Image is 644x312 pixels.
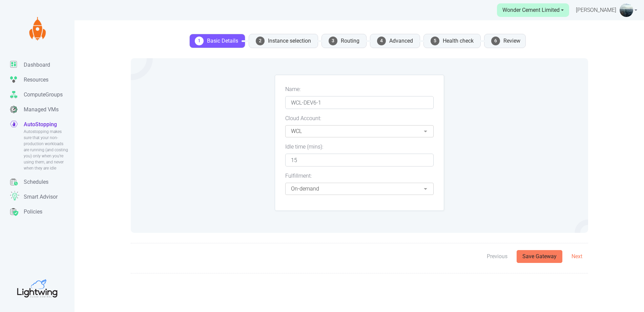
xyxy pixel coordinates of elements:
a: ComputeGroups [10,87,75,102]
input: Enter gateway name [285,96,434,109]
li: Basic Details [189,34,245,48]
span: 4 [377,37,386,45]
button: Next [566,250,588,263]
a: AutoStoppingAutostopping makes sure that your non-production workloads are running (and costing y... [10,117,75,175]
p: AutoStopping [24,120,57,129]
p: Schedules [24,178,48,186]
span: Autostopping makes sure that your non-production workloads are running (and costing you) only whe... [24,129,69,171]
a: Schedules [10,175,75,190]
p: Dashboard [24,61,50,69]
span: 3 [329,37,337,45]
p: ComputeGroups [24,91,63,99]
button: Save Gateway [517,250,562,263]
a: Dashboard [10,58,75,72]
span: 5 [431,37,439,45]
input: Enter idle time [285,154,434,166]
a: Wonder Cement Limited [497,3,569,17]
li: Health check [423,34,481,48]
li: Advanced [370,34,420,48]
li: Review [484,34,526,48]
p: Managed VMs [24,106,59,114]
label: Cloud Account: [285,114,321,122]
span: 2 [256,37,265,45]
label: Name: [285,85,300,93]
a: Resources [10,72,75,87]
span: [PERSON_NAME] [576,6,616,14]
li: Instance selection [249,34,318,48]
span: 1 [195,37,204,45]
a: Policies [10,204,75,219]
li: Routing [321,34,367,48]
span: 6 [491,37,500,45]
p: Policies [24,208,42,216]
img: Lightwing [25,17,49,41]
a: Managed VMs [10,102,75,117]
a: Smart Advisor [10,190,75,204]
label: Idle time (mins): [285,143,323,151]
p: Resources [24,76,48,84]
label: Fulfillment: [285,172,312,180]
